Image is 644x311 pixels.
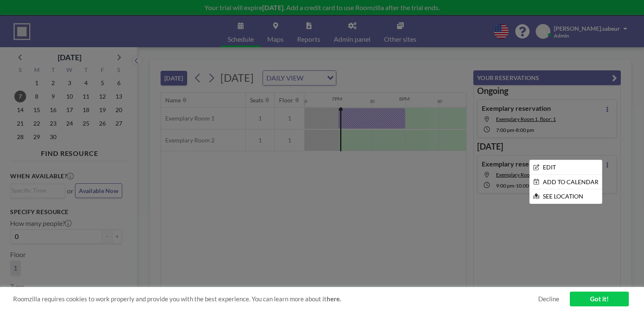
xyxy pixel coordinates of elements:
li: ADD TO CALENDAR [530,175,602,189]
li: EDIT [530,160,602,174]
span: Roomzilla requires cookies to work properly and provide you with the best experience. You can lea... [13,295,538,303]
li: SEE LOCATION [530,189,602,204]
a: here. [327,295,341,303]
a: Decline [538,295,559,303]
a: Got it! [570,292,629,306]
